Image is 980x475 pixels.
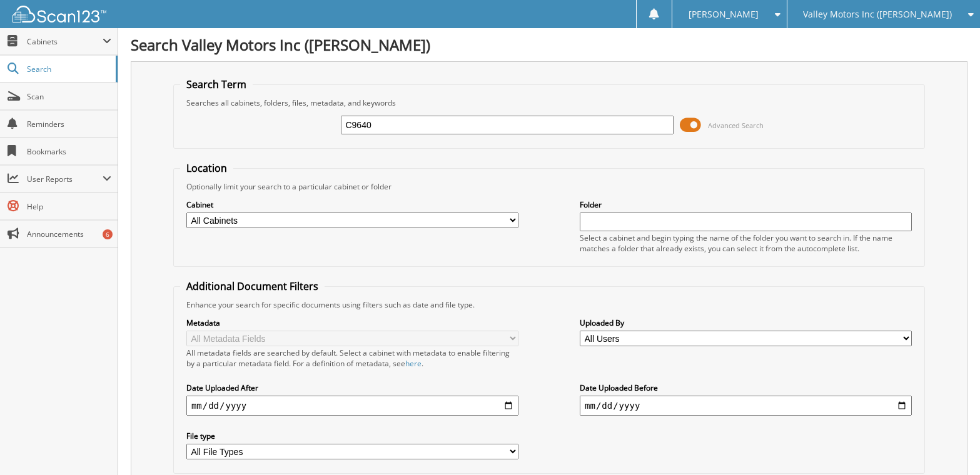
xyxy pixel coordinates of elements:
span: Cabinets [27,36,103,47]
label: File type [186,431,518,441]
input: end [580,396,912,416]
div: Searches all cabinets, folders, files, metadata, and keywords [180,97,918,108]
label: Cabinet [186,199,518,210]
span: Reminders [27,119,111,129]
legend: Additional Document Filters [180,279,325,293]
div: Optionally limit your search to a particular cabinet or folder [180,181,918,192]
legend: Location [180,161,233,175]
h1: Search Valley Motors Inc ([PERSON_NAME]) [131,34,967,55]
span: User Reports [27,174,103,184]
label: Date Uploaded Before [580,382,912,393]
span: Valley Motors Inc ([PERSON_NAME]) [803,11,952,18]
label: Folder [580,199,912,210]
legend: Search Term [180,77,253,91]
iframe: Chat Widget [917,415,980,475]
span: Bookmarks [27,146,111,157]
a: here [405,358,422,369]
div: All metadata fields are searched by default. Select a cabinet with metadata to enable filtering b... [186,347,518,369]
label: Date Uploaded After [186,382,518,393]
div: Select a cabinet and begin typing the name of the folder you want to search in. If the name match... [580,232,912,254]
div: Enhance your search for specific documents using filters such as date and file type. [180,299,918,310]
div: 6 [103,229,113,239]
span: Help [27,201,111,212]
span: Announcements [27,229,111,239]
input: start [186,396,518,416]
label: Uploaded By [580,317,912,328]
label: Metadata [186,317,518,328]
span: Advanced Search [708,121,764,130]
span: [PERSON_NAME] [689,11,759,18]
img: scan123-logo-white.svg [13,6,106,22]
span: Scan [27,91,111,102]
span: Search [27,64,109,74]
